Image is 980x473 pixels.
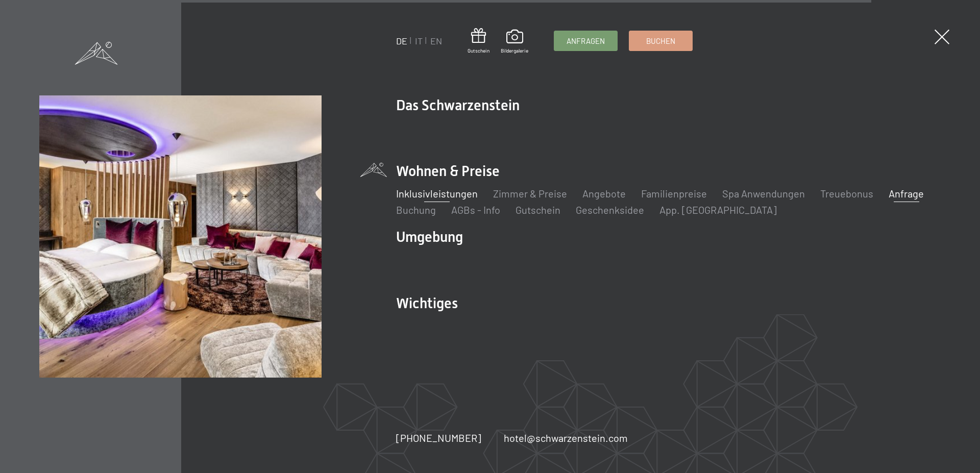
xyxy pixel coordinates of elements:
a: Gutschein [516,204,560,216]
a: Anfrage [889,187,924,200]
a: Familienpreise [641,187,707,200]
a: Inklusivleistungen [396,187,478,200]
a: Angebote [582,187,626,200]
span: [PHONE_NUMBER] [396,432,481,444]
a: Geschenksidee [576,204,644,216]
a: Spa Anwendungen [722,187,805,200]
a: Zimmer & Preise [493,187,567,200]
span: Gutschein [468,47,489,54]
span: Anfragen [567,36,605,46]
a: EN [430,35,442,46]
a: AGBs - Info [451,204,500,216]
a: [PHONE_NUMBER] [396,431,481,445]
a: App. [GEOGRAPHIC_DATA] [659,204,777,216]
a: Treuebonus [820,187,873,200]
span: Buchen [646,36,675,46]
a: Anfragen [554,31,617,51]
a: Buchen [629,31,692,51]
a: Gutschein [468,28,489,54]
a: IT [415,35,423,46]
a: Buchung [396,204,436,216]
a: hotel@schwarzenstein.com [504,431,628,445]
a: DE [396,35,407,46]
span: Bildergalerie [501,47,528,54]
a: Bildergalerie [501,30,528,54]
